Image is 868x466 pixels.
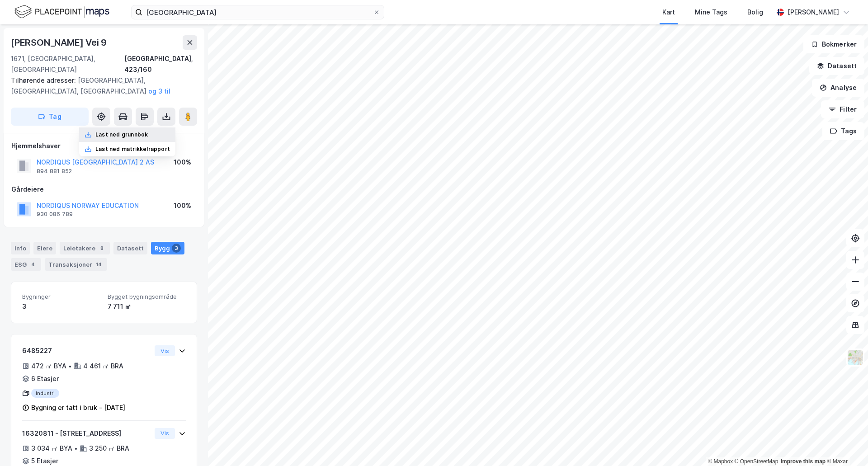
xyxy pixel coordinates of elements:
[31,402,125,413] div: Bygning er tatt i bruk - [DATE]
[781,458,826,465] a: Improve this map
[11,141,197,151] div: Hjemmelshaver
[809,57,864,75] button: Datasett
[11,76,78,84] span: Tilhørende adresser:
[142,5,373,19] input: Søk på adresse, matrikkel, gårdeiere, leietakere eller personer
[847,349,864,366] img: Z
[113,242,147,254] div: Datasett
[68,362,72,370] div: •
[747,7,763,18] div: Bolig
[11,258,41,271] div: ESG
[37,211,73,218] div: 930 086 789
[11,108,89,126] button: Tag
[74,445,78,452] div: •
[22,301,100,312] div: 3
[823,423,868,466] div: Kontrollprogram for chat
[22,428,151,439] div: 16320811 - [STREET_ADDRESS]
[822,122,864,140] button: Tags
[31,361,66,372] div: 472 ㎡ BYA
[11,53,124,75] div: 1671, [GEOGRAPHIC_DATA], [GEOGRAPHIC_DATA]
[60,242,110,254] div: Leietakere
[108,293,186,301] span: Bygget bygningsområde
[708,458,733,465] a: Mapbox
[95,131,148,138] div: Last ned grunnbok
[31,373,59,384] div: 6 Etasjer
[174,200,191,211] div: 100%
[11,242,30,254] div: Info
[155,345,175,356] button: Vis
[662,7,675,18] div: Kart
[89,443,129,454] div: 3 250 ㎡ BRA
[83,361,123,372] div: 4 461 ㎡ BRA
[821,100,864,118] button: Filter
[22,293,100,301] span: Bygninger
[823,423,868,466] iframe: Chat Widget
[28,260,38,269] div: 4
[151,242,184,254] div: Bygg
[735,458,778,465] a: OpenStreetMap
[31,443,72,454] div: 3 034 ㎡ BYA
[14,4,109,20] img: logo.f888ab2527a4732fd821a326f86c7f29.svg
[108,301,186,312] div: 7 711 ㎡
[11,75,190,97] div: [GEOGRAPHIC_DATA], [GEOGRAPHIC_DATA], [GEOGRAPHIC_DATA]
[33,242,56,254] div: Eiere
[37,168,72,175] div: 894 881 852
[22,345,151,356] div: 6485227
[11,184,197,195] div: Gårdeiere
[45,258,107,271] div: Transaksjoner
[172,244,181,253] div: 3
[94,260,104,269] div: 14
[95,146,170,153] div: Last ned matrikkelrapport
[803,35,864,53] button: Bokmerker
[97,244,106,253] div: 8
[155,428,175,439] button: Vis
[174,157,191,168] div: 100%
[11,35,108,50] div: [PERSON_NAME] Vei 9
[695,7,727,18] div: Mine Tags
[124,53,197,75] div: [GEOGRAPHIC_DATA], 423/160
[788,7,839,18] div: [PERSON_NAME]
[812,79,864,97] button: Analyse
